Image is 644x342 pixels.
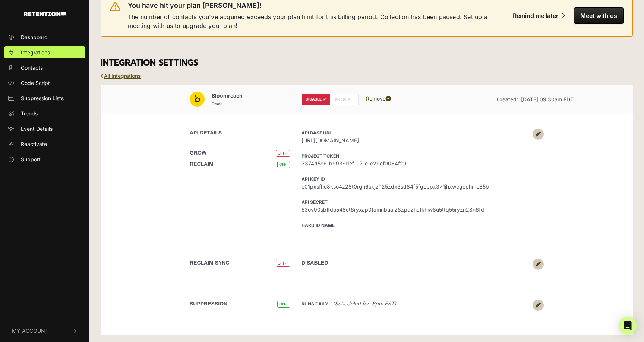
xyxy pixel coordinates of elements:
small: Email [212,101,222,107]
span: [URL][DOMAIN_NAME] [302,136,529,144]
a: Event Details [4,123,85,135]
a: Remove [366,95,391,102]
a: Code Script [4,77,85,89]
h3: INTEGRATION SETTINGS [101,58,633,68]
span: Integrations [21,48,50,56]
span: 53ov90sbffdo548ct6ryxap0famnbuai28zpqzhafkhiw8u5ttq55ryzrj28n6fd [302,206,529,213]
div: Remind me later [513,12,558,19]
label: ENABLE [330,94,359,105]
a: Reactivate [4,138,85,150]
span: Dashboard [21,33,48,41]
span: Created: [497,96,518,102]
span: Support [21,155,41,163]
img: Retention.com [24,12,66,16]
a: All Integrations [101,73,141,79]
a: Support [4,153,85,165]
button: Remind me later [507,7,571,24]
span: My Account [12,327,48,335]
i: (Scheduled for: 6pm EST) [333,300,396,307]
label: API DETAILS [190,129,222,137]
span: You have hit your plan [PERSON_NAME]! [128,1,262,10]
img: Bloomreach [190,92,205,107]
span: Event Details [21,125,53,133]
label: Reclaim Sync [190,259,230,267]
a: Contacts [4,61,85,74]
label: DISABLE [302,94,330,105]
a: Trends [4,107,85,120]
span: ON [277,161,290,168]
label: RECLAIM [190,160,214,168]
strong: API Secret [302,199,328,205]
label: GROW [190,149,206,157]
div: Open Intercom Messenger [619,317,637,335]
strong: Runs daily [302,301,328,307]
strong: Hard ID Name [302,222,335,228]
span: Reactivate [21,140,47,148]
button: Meet with us [574,7,624,24]
span: OFF [276,260,290,267]
strong: Disabled [302,260,328,266]
label: SUPPRESSION [190,300,227,308]
strong: Project Token [302,153,339,159]
span: OFF [276,150,290,157]
span: [DATE] 09:30am EDT [521,96,574,102]
span: Trends [21,110,38,117]
span: 3374d5c6-b993-11ef-971e-c29ef0084f29 [302,159,529,167]
span: The number of contacts you've acquired exceeds your plan limit for this billing period. Collectio... [128,12,501,30]
button: My Account [4,319,85,342]
strong: API Base URL [302,130,332,136]
a: Suppression Lists [4,92,85,104]
span: Contacts [21,64,43,72]
span: Bloomreach [212,92,243,99]
strong: API KEY ID [302,176,325,182]
span: e01pxsfhu8kso4z28t0rgn6sxjzl125zdx3sd84f5fgeppx3x1jhxwcgcphmo85b [302,183,529,190]
a: Integrations [4,46,85,58]
span: Code Script [21,79,50,87]
span: Suppression Lists [21,94,64,102]
a: Dashboard [4,31,85,43]
span: ON [277,301,290,308]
